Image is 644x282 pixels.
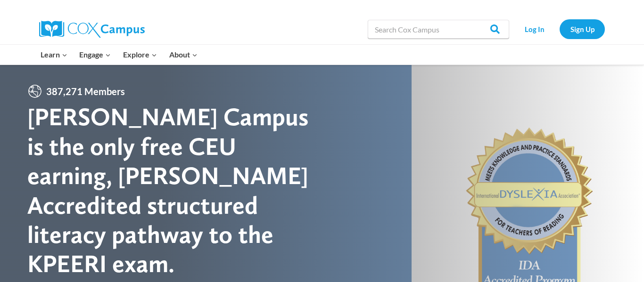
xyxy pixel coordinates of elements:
nav: Secondary Navigation [514,19,605,39]
span: 387,271 Members [42,84,129,99]
img: Cox Campus [39,21,145,38]
div: [PERSON_NAME] Campus is the only free CEU earning, [PERSON_NAME] Accredited structured literacy p... [27,102,322,278]
span: About [169,48,198,61]
span: Engage [79,48,111,61]
span: Learn [41,48,67,61]
input: Search Cox Campus [368,20,509,39]
nav: Primary Navigation [34,45,203,64]
a: Sign Up [560,19,605,39]
a: Log In [514,19,555,39]
span: Explore [123,48,157,61]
